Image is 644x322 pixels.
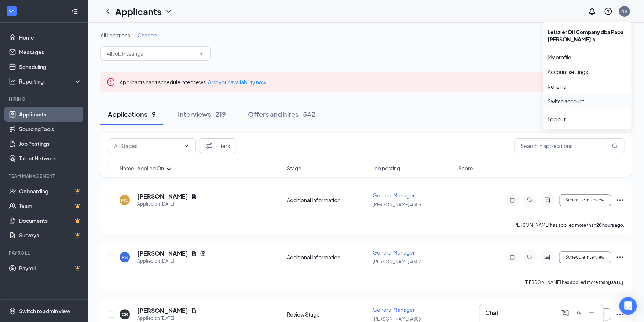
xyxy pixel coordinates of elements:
button: Schedule Interview [559,251,611,263]
div: NR [621,8,627,14]
svg: ActiveChat [543,197,552,203]
span: Score [458,164,473,172]
a: Sourcing Tools [19,122,82,136]
input: Search in applications [514,138,624,153]
span: Change [138,32,157,38]
div: Reporting [19,78,82,85]
svg: QuestionInfo [604,7,612,16]
svg: ChevronUp [574,308,583,317]
h3: Chat [485,309,498,317]
a: Applicants [19,107,82,122]
svg: ActiveChat [543,254,552,260]
input: All Job Postings [107,49,195,58]
div: Applications · 9 [108,110,156,119]
span: Applicants can't schedule interviews. [120,79,266,85]
svg: Document [191,251,197,256]
div: Hiring [9,96,80,102]
svg: Tag [525,197,534,203]
a: Home [19,30,82,45]
span: General Manager [373,192,415,199]
a: Talent Network [19,151,82,166]
a: OnboardingCrown [19,184,82,199]
svg: Notifications [588,7,596,16]
a: SurveysCrown [19,228,82,243]
svg: ComposeMessage [561,308,570,317]
h5: [PERSON_NAME] [137,192,188,200]
svg: WorkstreamLogo [8,7,15,15]
h1: Applicants [115,5,161,18]
div: Additional Information [287,253,368,261]
button: Filter Filters [199,138,236,153]
div: Payroll [9,250,80,256]
svg: Ellipses [615,253,624,262]
svg: Ellipses [615,310,624,319]
b: [DATE] [608,280,623,285]
a: Messages [19,45,82,59]
svg: Filter [205,141,214,150]
div: CR [122,311,128,318]
div: Team Management [9,173,80,179]
svg: Reapply [200,251,206,256]
div: Applied on [DATE] [137,200,197,208]
svg: Note [508,197,516,203]
svg: Note [508,254,516,260]
div: RB [122,254,128,260]
span: General Manager [373,249,415,256]
div: Interviews · 219 [178,110,226,119]
a: Add your availability now [208,79,266,85]
div: Open Intercom Messenger [619,297,637,315]
span: Name · Applied On [120,164,164,172]
input: All Stages [114,142,181,150]
span: Job posting [373,164,400,172]
svg: Document [191,308,197,314]
svg: Document [191,193,197,199]
a: Referral [548,83,627,90]
svg: Settings [9,307,16,315]
a: TeamCrown [19,199,82,213]
h5: [PERSON_NAME] [137,249,188,258]
h5: [PERSON_NAME] [137,307,188,315]
div: Applied on [DATE] [137,258,206,265]
button: Schedule Interview [559,194,611,206]
span: [PERSON_NAME] #305 [373,316,421,322]
b: 20 hours ago [596,222,623,228]
a: Scheduling [19,59,82,74]
div: Additional Information [287,196,368,204]
div: Switch to admin view [19,307,70,315]
svg: Minimize [587,308,596,317]
button: Minimize [586,307,597,319]
button: ChevronUp [572,307,584,319]
svg: MagnifyingGlass [612,143,618,149]
span: All Locations [100,32,130,38]
a: Switch account [548,98,584,104]
a: Account settings [548,68,627,75]
svg: ChevronLeft [103,7,112,16]
svg: Ellipses [615,196,624,204]
svg: Error [106,78,115,86]
div: Review Stage [287,311,368,318]
svg: Tag [525,254,534,260]
p: [PERSON_NAME] has applied more than . [524,279,624,285]
a: My profile [548,53,627,61]
p: [PERSON_NAME] has applied more than . [513,222,624,228]
span: [PERSON_NAME] #307 [373,259,421,264]
svg: Collapse [71,8,78,15]
svg: ArrowDown [165,164,173,173]
a: Job Postings [19,136,82,151]
button: ComposeMessage [559,307,571,319]
a: PayrollCrown [19,261,82,275]
div: Applied on [DATE] [137,315,197,322]
span: General Manager [373,306,415,313]
svg: Analysis [9,78,16,85]
svg: ChevronDown [198,51,204,56]
svg: ChevronDown [184,143,190,149]
div: Leiszler Oil Company dba Papa [PERSON_NAME]'s [543,25,631,47]
span: Stage [287,164,301,172]
div: Log out [548,115,627,123]
svg: ChevronDown [164,7,173,16]
div: MO [121,197,129,203]
div: Offers and hires · 542 [248,110,315,119]
span: [PERSON_NAME] #305 [373,202,421,207]
a: DocumentsCrown [19,213,82,228]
